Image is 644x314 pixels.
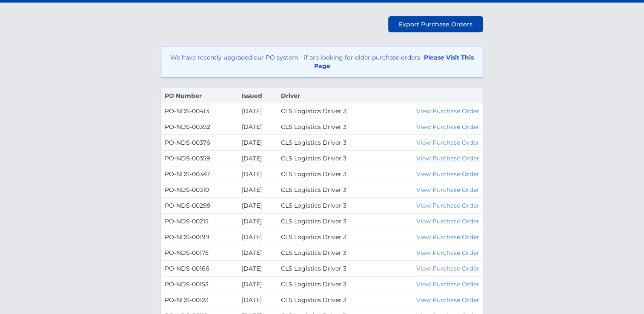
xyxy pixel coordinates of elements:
[165,186,209,194] a: PO-NDS-00310
[165,139,210,146] a: PO-NDS-00376
[161,88,238,104] th: PO Number
[165,233,209,241] a: PO-NDS-00199
[416,249,479,257] a: View Purchase Order
[416,217,479,225] a: View Purchase Order
[238,198,278,214] td: [DATE]
[238,245,278,261] td: [DATE]
[278,229,382,245] td: CLS Logistics Driver 3
[416,139,479,146] a: View Purchase Order
[416,186,479,194] a: View Purchase Order
[165,170,210,178] a: PO-NDS-00347
[416,233,479,241] a: View Purchase Order
[165,123,210,131] a: PO-NDS-00392
[278,151,382,166] td: CLS Logistics Driver 3
[416,123,479,131] a: View Purchase Order
[416,265,479,272] a: View Purchase Order
[278,198,382,214] td: CLS Logistics Driver 3
[238,182,278,198] td: [DATE]
[416,280,479,288] a: View Purchase Order
[165,249,209,257] a: PO-NDS-00175
[238,229,278,245] td: [DATE]
[278,103,382,119] td: CLS Logistics Driver 3
[165,154,210,162] a: PO-NDS-00359
[416,170,479,178] a: View Purchase Order
[314,54,474,70] a: Please Visit This Page
[416,154,479,162] a: View Purchase Order
[278,245,382,261] td: CLS Logistics Driver 3
[238,261,278,277] td: [DATE]
[278,277,382,292] td: CLS Logistics Driver 3
[416,202,479,209] a: View Purchase Order
[165,202,211,209] a: PO-NDS-00299
[278,166,382,182] td: CLS Logistics Driver 3
[278,88,382,104] th: Driver
[278,214,382,229] td: CLS Logistics Driver 3
[278,261,382,277] td: CLS Logistics Driver 3
[388,16,483,32] a: Export Purchase Orders
[238,103,278,119] td: [DATE]
[278,119,382,135] td: CLS Logistics Driver 3
[278,292,382,308] td: CLS Logistics Driver 3
[165,280,209,288] a: PO-NDS-00153
[238,119,278,135] td: [DATE]
[168,53,476,70] p: We have recently upgraded our PO system - if are looking for older purchase orders -
[165,217,209,225] a: PO-NDS-00215
[238,292,278,308] td: [DATE]
[238,214,278,229] td: [DATE]
[238,277,278,292] td: [DATE]
[238,88,278,104] th: Issued
[278,135,382,151] td: CLS Logistics Driver 3
[416,296,479,304] a: View Purchase Order
[165,296,209,304] a: PO-NDS-00123
[278,182,382,198] td: CLS Logistics Driver 3
[238,135,278,151] td: [DATE]
[165,265,209,272] a: PO-NDS-00166
[165,107,209,115] a: PO-NDS-00413
[416,107,479,115] a: View Purchase Order
[238,166,278,182] td: [DATE]
[238,151,278,166] td: [DATE]
[399,20,472,29] span: Export Purchase Orders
